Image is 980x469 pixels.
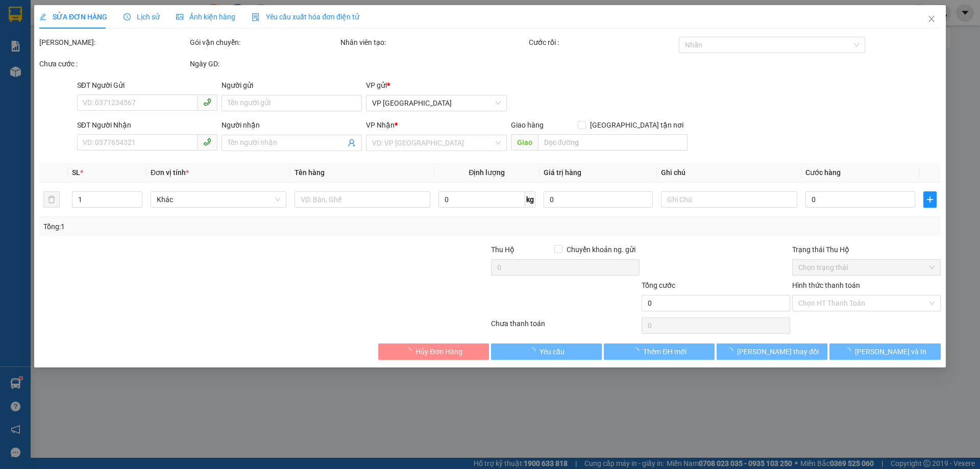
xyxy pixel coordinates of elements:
button: [PERSON_NAME] thay đổi [717,343,827,360]
div: VP gửi [366,80,507,91]
input: VD: Bàn, Ghế [295,191,430,208]
span: Hủy Đơn Hàng [415,346,462,357]
span: [PERSON_NAME] và In [855,346,926,357]
div: Tổng: 1 [43,221,378,232]
span: Thời gian : - Nhân viên nhận hàng : [38,17,271,39]
label: Hình thức thanh toán [792,281,860,289]
span: Định lượng [469,168,505,177]
button: plus [923,191,937,208]
div: [PERSON_NAME]: [39,37,188,48]
div: Chưa thanh toán [490,318,641,336]
span: kg [525,191,535,208]
button: Hủy Đơn Hàng [378,343,489,360]
span: Tên hàng [295,168,325,177]
span: phone [203,98,211,106]
div: Người nhận [222,119,362,131]
span: Đơn vị tính [151,168,189,177]
span: [PERSON_NAME] [114,28,194,39]
span: phone [203,138,211,146]
span: Giá trị hàng [544,168,581,177]
button: [PERSON_NAME] và In [830,343,941,360]
span: Thêm ĐH mới [643,346,687,357]
div: Gói vận chuyển: [190,37,338,48]
span: loading [632,348,643,355]
img: icon [252,13,260,21]
span: Giao hàng [511,121,544,129]
span: Yêu cầu xuất hóa đơn điện tử [252,13,359,21]
div: Trạng thái Thu Hộ [792,244,941,255]
span: SL [72,168,80,177]
div: Chưa cước : [39,58,188,69]
span: loading [726,348,737,355]
div: Cước rồi : [529,37,677,48]
input: Ghi Chú [661,191,797,208]
span: [PERSON_NAME] thay đổi [737,346,819,357]
div: Người gửi [222,80,362,91]
span: SỬA ĐƠN HÀNG [39,13,107,21]
span: Tổng cước [642,281,675,289]
span: Cước hàng [805,168,841,177]
span: VP Nhận [366,121,395,129]
th: Ghi chú [657,163,801,183]
span: Thu Hộ [491,245,514,254]
div: Ngày GD: [190,58,338,69]
span: close [927,15,936,23]
span: Lịch sử [124,13,160,21]
span: Giao [511,134,538,151]
span: Yêu cầu [540,346,565,357]
span: user-add [348,139,356,147]
button: Close [917,5,946,34]
div: SĐT Người Nhận [77,119,217,131]
span: clock-circle [124,13,131,20]
input: Dọc đường [538,134,688,151]
div: Nhân viên tạo: [340,37,527,48]
span: Khác [157,192,280,207]
span: plus [924,195,936,204]
button: Yêu cầu [491,343,602,360]
span: edit [39,13,46,20]
span: 16:21:19 [DATE] [89,17,162,28]
span: Chuyển khoản ng. gửi [562,244,640,255]
button: delete [43,191,60,208]
span: loading [404,348,415,355]
button: Thêm ĐH mới [604,343,715,360]
span: picture [176,13,183,20]
span: loading [528,348,540,355]
span: Chọn trạng thái [798,260,935,275]
div: SĐT Người Gửi [77,80,217,91]
span: [GEOGRAPHIC_DATA] tận nơi [586,119,688,131]
span: loading [844,348,855,355]
span: Ảnh kiện hàng [176,13,235,21]
span: VP PHÚ YÊN [373,95,501,111]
